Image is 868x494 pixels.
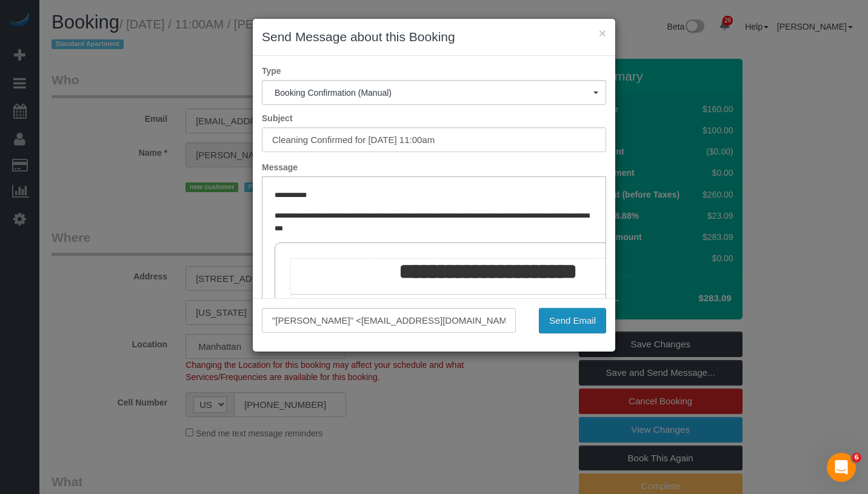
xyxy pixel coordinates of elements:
button: Send Email [539,308,606,333]
iframe: Rich Text Editor, editor1 [262,177,606,366]
label: Subject [253,112,615,124]
input: Subject [262,127,606,152]
iframe: Intercom live chat [827,453,856,482]
span: 6 [852,453,861,462]
span: Booking Confirmation (Manual) [275,88,593,98]
h3: Send Message about this Booking [262,28,606,46]
button: × [599,27,606,39]
label: Message [253,161,615,173]
button: Booking Confirmation (Manual) [262,80,606,105]
label: Type [253,65,615,77]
